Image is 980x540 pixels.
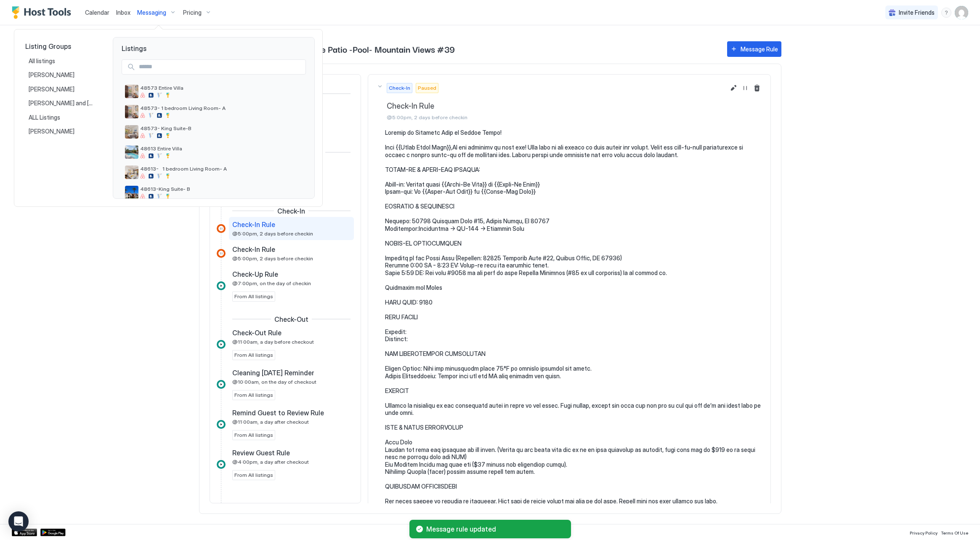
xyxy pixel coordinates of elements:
span: Listings [113,37,314,53]
div: listing image [125,125,138,139]
div: listing image [125,186,138,199]
div: listing image [125,166,138,179]
span: 48613-King Suite- B [140,186,303,192]
span: Listing Groups [25,42,99,51]
span: All listings [29,57,56,65]
span: 48573- 1 bedroom Living Room- A [140,105,303,111]
span: 48613 Entire Villa [140,145,303,152]
div: listing image [125,105,138,118]
div: listing image [125,145,138,159]
span: [PERSON_NAME] and [PERSON_NAME] [29,99,96,107]
div: Open Intercom Messenger [8,511,29,532]
span: [PERSON_NAME] [29,86,76,93]
span: [PERSON_NAME] [29,71,76,79]
div: listing image [125,85,138,98]
span: ALL Listings [29,114,61,121]
input: Input Field [135,60,305,74]
span: [PERSON_NAME] [29,128,76,135]
span: 48573- King Suite-B [140,125,303,131]
span: 48613- 1 bedroom Living Room- A [140,166,303,172]
span: 48573 Entire Villa [140,85,303,91]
